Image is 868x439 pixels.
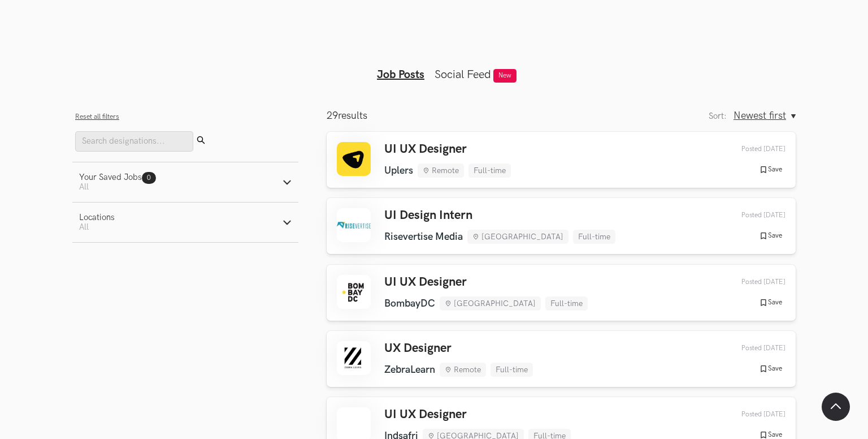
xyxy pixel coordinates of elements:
li: Full-time [573,230,615,244]
ul: Tabs Interface [217,50,651,81]
li: Full-time [545,296,588,311]
span: Newest first [734,110,786,122]
li: Full-time [491,363,533,377]
h3: UI UX Designer [384,275,588,290]
div: 22nd Sep [715,410,785,419]
div: 25th Sep [715,344,785,352]
h3: UI Design Intern [384,208,615,223]
li: ZebraLearn [384,364,435,376]
a: UI Design Intern Risevertise Media [GEOGRAPHIC_DATA] Full-time Posted [DATE] Save [327,198,796,254]
a: Social Feed [435,68,491,81]
button: Newest first, Sort: [734,110,796,122]
h3: UI UX Designer [384,407,571,422]
input: Search [75,131,193,152]
button: Save [756,364,785,374]
a: Job Posts [377,68,424,81]
li: [GEOGRAPHIC_DATA] [440,296,541,311]
button: Your Saved Jobs0 All [72,162,298,202]
button: LocationsAll [72,203,298,242]
h3: UI UX Designer [384,142,511,157]
span: 29 [327,110,338,122]
li: Uplers [384,165,413,177]
span: 0 [147,174,151,182]
a: UX Designer ZebraLearn Remote Full-time Posted [DATE] Save [327,331,796,387]
h3: UX Designer [384,341,533,356]
span: All [79,182,89,192]
a: UI UX Designer Uplers Remote Full-time Posted [DATE] Save [327,132,796,188]
div: Locations [79,213,115,222]
span: New [493,69,517,83]
button: Save [756,298,785,308]
div: 26th Sep [715,145,785,153]
li: BombayDC [384,298,435,309]
a: UI UX Designer BombayDC [GEOGRAPHIC_DATA] Full-time Posted [DATE] Save [327,265,796,321]
label: Sort: [709,111,727,121]
button: Reset all filters [75,113,119,121]
li: Full-time [468,163,511,178]
span: All [79,222,89,232]
button: Save [756,231,785,241]
li: Remote [440,363,486,377]
div: 26th Sep [715,211,785,219]
div: Your Saved Jobs [79,173,156,182]
li: Remote [418,163,464,178]
li: Risevertise Media [384,231,463,243]
p: results [327,110,367,122]
li: [GEOGRAPHIC_DATA] [467,230,568,244]
button: Save [756,165,785,175]
div: 26th Sep [715,278,785,286]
